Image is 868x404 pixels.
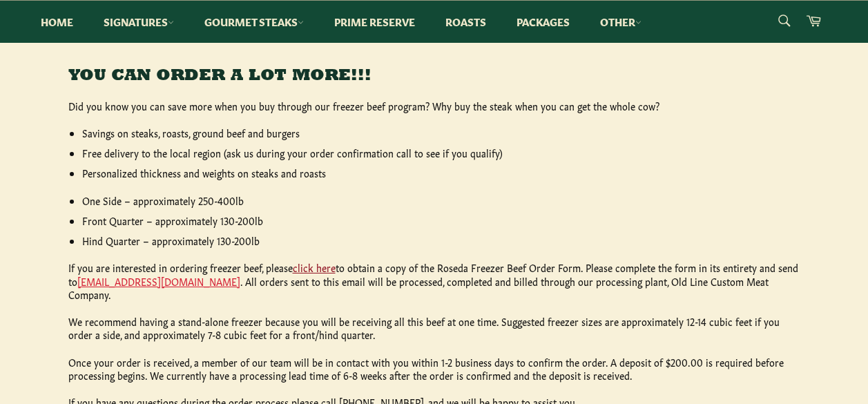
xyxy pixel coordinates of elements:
a: Home [27,1,87,43]
li: Savings on steaks, roasts, ground beef and burgers [82,126,800,140]
h3: YOU CAN ORDER A LOT MORE!!! [68,65,800,88]
li: Front Quarter – approximately 130-200lb [82,214,800,227]
a: Roasts [432,1,500,43]
a: Prime Reserve [320,1,429,43]
a: [EMAIL_ADDRESS][DOMAIN_NAME] [77,274,240,288]
li: One Side – approximately 250-400lb [82,194,800,207]
li: Hind Quarter – approximately 130-200lb [82,234,800,247]
p: We recommend having a stand-alone freezer because you will be receiving all this beef at one time... [68,315,800,342]
a: click here [293,260,336,274]
li: Personalized thickness and weights on steaks and roasts [82,166,800,180]
p: If you are interested in ordering freezer beef, please to obtain a copy of the Roseda Freezer Bee... [68,261,800,301]
a: Other [586,1,655,43]
a: Signatures [90,1,188,43]
li: Free delivery to the local region (ask us during your order confirmation call to see if you qualify) [82,146,800,160]
p: Once your order is received, a member of our team will be in contact with you within 1-2 business... [68,356,800,383]
p: Did you know you can save more when you buy through our freezer beef program? Why buy the steak w... [68,99,800,113]
a: Gourmet Steaks [191,1,318,43]
a: Packages [503,1,584,43]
